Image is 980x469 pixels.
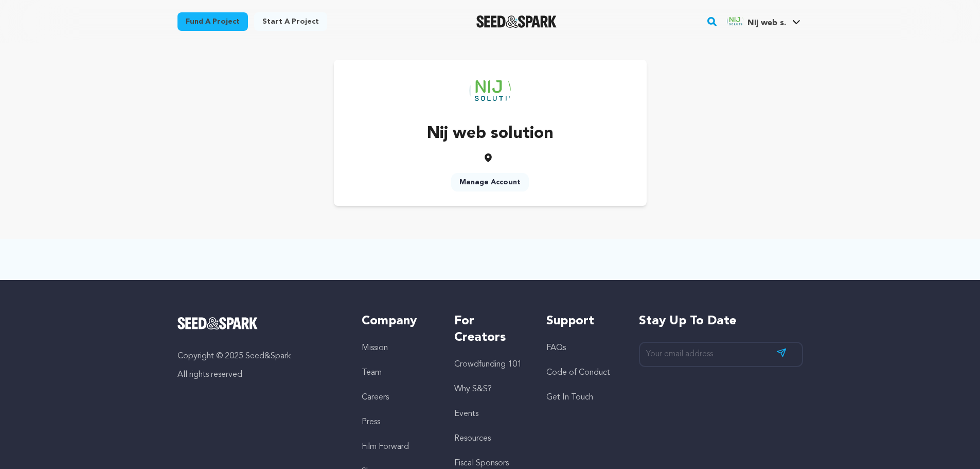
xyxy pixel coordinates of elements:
[454,360,522,369] a: Crowdfunding 101
[546,393,593,402] a: Get In Touch
[362,418,380,426] a: Press
[362,443,409,451] a: Film Forward
[177,12,248,31] a: Fund a project
[639,342,803,367] input: Your email address
[476,15,557,28] a: Seed&Spark Homepage
[362,313,433,329] h5: Company
[470,70,511,111] img: https://seedandspark-static.s3.us-east-2.amazonaws.com/images/User/002/321/923/medium/0201c4d6f52...
[451,173,529,192] a: Manage Account
[454,459,509,467] a: Fiscal Sponsors
[362,393,389,402] a: Careers
[727,13,743,29] img: 0201c4d6f5251fdd.png
[639,313,803,329] h5: Stay up to date
[725,11,803,29] a: Nij web s.'s Profile
[546,344,566,352] a: FAQs
[454,313,526,346] h5: For Creators
[546,369,610,377] a: Code of Conduct
[546,313,618,329] h5: Support
[454,385,492,393] a: Why S&S?
[427,121,554,146] p: Nij web solution
[747,19,786,27] span: Nij web s.
[177,369,342,381] p: All rights reserved
[725,11,803,32] span: Nij web s.'s Profile
[362,369,382,377] a: Team
[454,435,491,443] a: Resources
[362,344,388,352] a: Mission
[177,317,258,329] img: Seed&Spark Logo
[727,13,786,29] div: Nij web s.'s Profile
[454,410,478,418] a: Events
[177,350,342,362] p: Copyright © 2025 Seed&Spark
[254,12,327,31] a: Start a project
[476,15,557,28] img: Seed&Spark Logo Dark Mode
[177,317,342,329] a: Seed&Spark Homepage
